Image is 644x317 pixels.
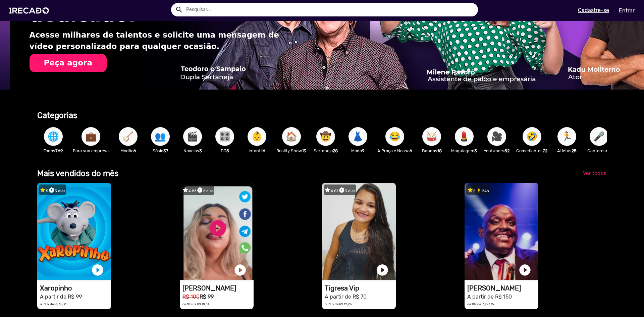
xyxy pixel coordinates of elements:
[583,170,606,176] span: Ver todos
[180,148,205,154] p: Novelas
[119,127,138,146] button: 🪕
[286,127,297,146] span: 🏠
[352,127,364,146] span: 👗
[30,54,107,72] button: Peça agora
[451,148,477,154] p: Maquiagem
[614,5,639,16] a: Entrar
[389,127,400,146] span: 😂
[180,183,254,280] video: 1RECADO vídeos dedicados para fãs e empresas
[82,127,100,146] button: 💼
[578,7,609,13] u: Cadastre-se
[572,148,577,153] b: 25
[251,127,263,146] span: 👶
[422,127,441,146] button: 🥁
[148,148,173,154] p: Sósia
[41,148,66,154] p: Todos
[465,183,538,280] video: 1RECADO vídeos dedicados para fãs e empresas
[151,127,170,146] button: 👥
[44,127,63,146] button: 🌐
[554,148,580,154] p: Atletas
[182,294,200,300] small: R$ 100
[467,302,494,306] small: ou 10x de R$ 27,75
[455,127,474,146] button: 💄
[459,127,470,146] span: 💄
[491,127,502,146] span: 🎥
[244,148,270,154] p: Infantil
[419,148,444,154] p: Bandas
[325,302,352,306] small: ou 10x de R$ 12,95
[320,127,331,146] span: 🤠
[40,284,111,292] h1: Xaropinho
[219,127,230,146] span: 🎛️
[516,148,547,154] p: Comediantes
[325,294,367,300] small: A partir de R$ 70
[561,127,573,146] span: 🏃
[426,127,437,146] span: 🥁
[37,183,111,280] video: 1RECADO vídeos dedicados para fãs e empresas
[163,148,168,153] b: 37
[487,127,506,146] button: 🎥
[40,294,82,300] small: A partir de R$ 99
[362,148,365,153] b: 9
[37,169,118,178] b: Mais vendidos do mês
[543,148,547,153] b: 72
[504,148,509,153] b: 52
[226,148,229,153] b: 5
[316,127,335,146] button: 🤠
[199,148,202,153] b: 3
[385,127,404,146] button: 😂
[345,148,371,154] p: Moda
[377,148,412,154] p: A Praça é Nossa
[91,263,104,277] a: play_circle_filled
[173,3,184,15] button: Example home icon
[590,127,608,146] button: 🎤
[30,29,287,52] p: Acesse milhares de talentos e solicite uma mensagem de vídeo personalizado para qualquer ocasião.
[333,148,338,153] b: 28
[518,263,532,277] a: play_circle_filled
[484,148,509,154] p: Youtubers
[437,148,442,153] b: 18
[187,127,198,146] span: 🎬
[133,148,136,153] b: 6
[593,127,605,146] span: 🎤
[526,127,538,146] span: 🤣
[155,127,166,146] span: 👥
[200,294,214,300] b: R$ 99
[523,127,541,146] button: 🤣
[37,111,77,120] b: Categorias
[48,127,59,146] span: 🌐
[55,148,63,153] b: 769
[467,284,538,292] h1: [PERSON_NAME]
[322,183,396,280] video: 1RECADO vídeos dedicados para fãs e empresas
[348,127,367,146] button: 👗
[586,148,612,154] p: Cantores
[40,302,66,306] small: ou 10x de R$ 18,31
[263,148,265,153] b: 6
[122,127,134,146] span: 🪕
[557,127,576,146] button: 🏃
[467,294,512,300] small: A partir de R$ 150
[376,263,389,277] a: play_circle_filled
[182,284,254,292] h1: [PERSON_NAME]
[182,302,209,306] small: ou 10x de R$ 18,31
[115,148,141,154] p: Modão
[212,148,237,154] p: DJ
[410,148,412,153] b: 6
[248,127,266,146] button: 👶
[85,127,97,146] span: 💼
[313,148,338,154] p: Sertanejo
[181,3,478,16] input: Pesquisar...
[215,127,234,146] button: 🎛️
[175,6,183,14] mat-icon: Example home icon
[233,263,247,277] a: play_circle_filled
[73,148,109,154] p: Para sua empresa
[183,127,202,146] button: 🎬
[302,148,306,153] b: 13
[282,127,301,146] button: 🏠
[276,148,306,154] p: Reality Show
[474,148,477,153] b: 3
[606,148,611,153] b: 65
[325,284,396,292] h1: Tigresa Vip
